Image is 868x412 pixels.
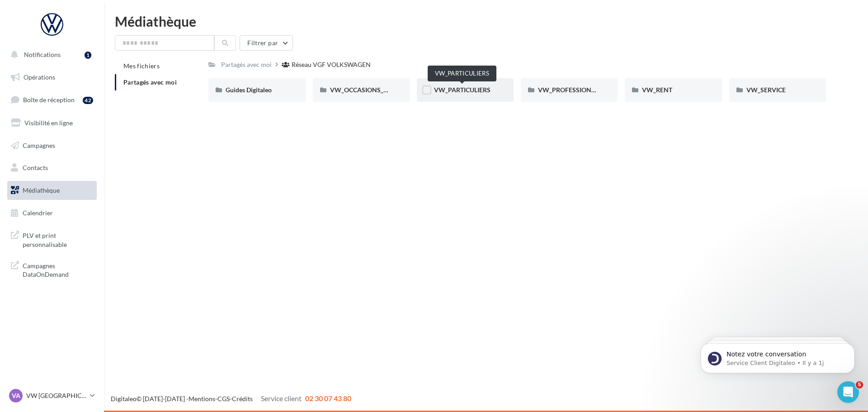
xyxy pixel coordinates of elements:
div: 42 [83,97,93,104]
div: Médiathèque [115,14,857,28]
a: PLV et print personnalisable [5,226,99,252]
span: Boîte de réception [23,96,75,104]
span: Partagés avec moi [123,78,177,86]
a: Opérations [5,68,99,87]
span: Guides Digitaleo [226,86,272,94]
span: PLV et print personnalisable [23,229,93,249]
div: Réseau VGF VOLKSWAGEN [292,60,371,69]
iframe: Intercom notifications message [687,324,868,388]
span: Notifications [24,51,61,58]
a: Médiathèque [5,181,99,200]
iframe: Intercom live chat [837,381,859,403]
span: Service client [261,394,302,403]
span: Opérations [24,73,55,81]
span: Mes fichiers [123,62,160,70]
a: Contacts [5,158,99,177]
a: VA VW [GEOGRAPHIC_DATA] [7,387,97,404]
span: Campagnes DataOnDemand [23,260,93,279]
span: Visibilité en ligne [24,119,73,127]
span: VW_PARTICULIERS [434,86,491,94]
div: Partagés avec moi [221,60,272,69]
span: VW_RENT [642,86,672,94]
span: Médiathèque [23,186,60,194]
span: Calendrier [23,209,53,217]
a: Digitaleo [111,395,137,403]
button: Filtrer par [240,35,293,51]
div: 1 [85,52,91,59]
span: 5 [856,381,863,388]
a: Calendrier [5,204,99,223]
button: Notifications 1 [5,45,95,64]
span: VA [12,391,20,400]
a: Mentions [189,395,215,403]
span: Contacts [23,164,48,171]
a: Boîte de réception42 [5,90,99,109]
span: 02 30 07 43 80 [305,394,351,403]
div: VW_PARTICULIERS [428,66,496,81]
span: VW_OCCASIONS_GARANTIES [330,86,419,94]
a: Campagnes DataOnDemand [5,256,99,283]
span: Campagnes [23,141,55,149]
span: VW_PROFESSIONNELS [538,86,607,94]
a: Visibilité en ligne [5,114,99,133]
p: VW [GEOGRAPHIC_DATA] [26,391,86,400]
a: Campagnes [5,136,99,155]
a: CGS [217,395,230,403]
a: Crédits [232,395,253,403]
span: © [DATE]-[DATE] - - - [111,395,351,403]
span: VW_SERVICE [746,86,786,94]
